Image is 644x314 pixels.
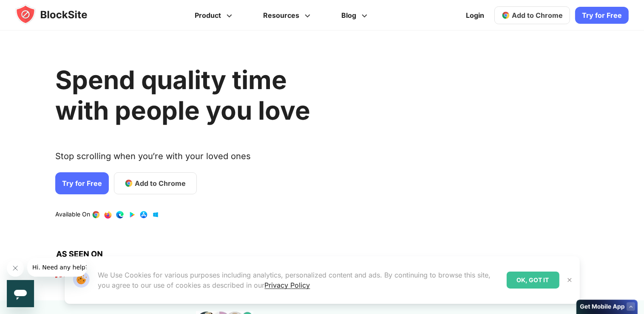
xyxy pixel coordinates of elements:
text: Stop scrolling when you’re with your loved ones [55,151,251,168]
iframe: Button to launch messaging window [7,280,34,307]
div: OK, GOT IT [507,272,559,289]
p: We Use Cookies for various purposes including analytics, personalized content and ads. By continu... [98,270,500,290]
iframe: Close message [7,260,24,277]
button: Close [564,275,575,286]
span: Hi. Need any help? [5,6,61,13]
a: Login [461,5,489,25]
h2: Spend quality time with people you love [55,64,326,126]
span: Add to Chrome [512,11,563,20]
img: Close [566,277,573,283]
text: Available On [55,210,90,219]
img: blocksite-icon.5d769676.svg [15,4,104,25]
a: Privacy Policy [265,281,310,289]
a: Try for Free [575,7,629,24]
img: chrome-icon.svg [502,11,510,20]
iframe: Message from company [27,258,87,277]
a: Try for Free [55,172,109,194]
a: Add to Chrome [494,6,570,24]
span: Add to Chrome [135,178,186,188]
a: Add to Chrome [114,172,197,194]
